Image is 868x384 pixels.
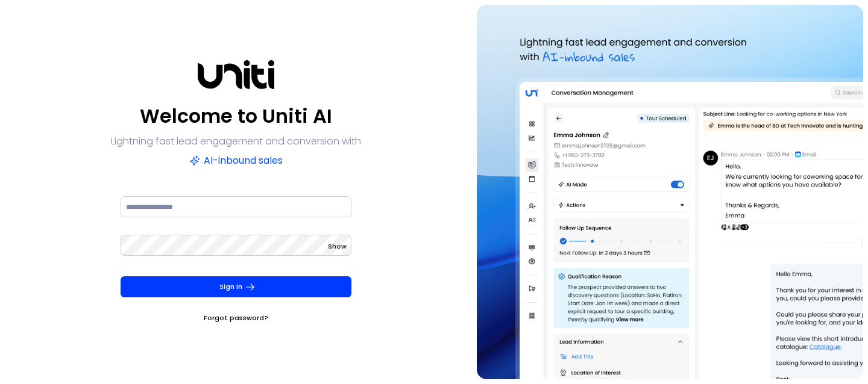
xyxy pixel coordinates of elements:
a: Forgot password? [204,312,268,324]
button: Sign In [121,276,351,297]
img: auth-hero.png [477,5,863,379]
p: Welcome to Uniti AI [140,102,332,131]
span: Show [328,241,347,251]
p: Lightning fast lead engagement and conversion with [111,133,361,150]
button: Show [328,240,347,252]
p: AI-inbound sales [189,152,283,169]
